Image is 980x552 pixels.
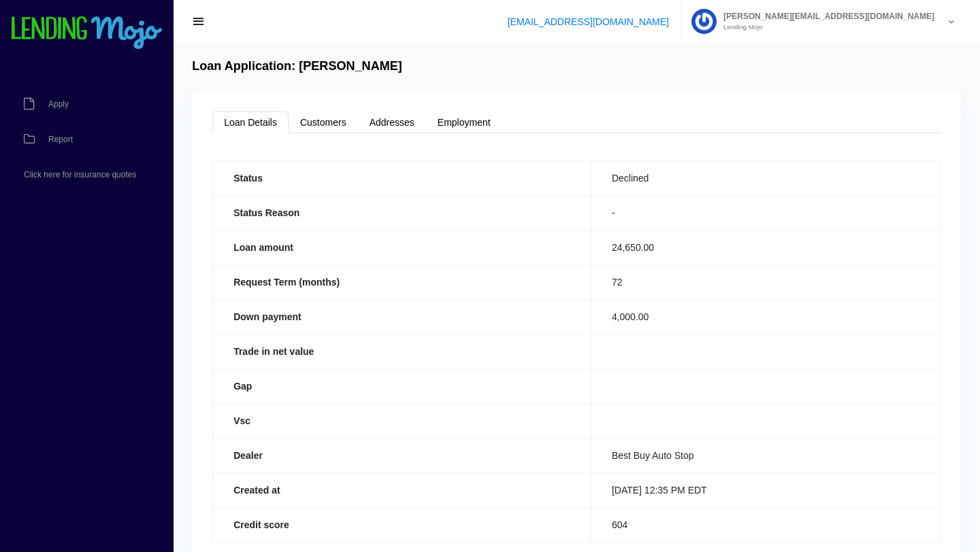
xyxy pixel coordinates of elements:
[213,299,591,334] th: Down payment
[48,100,69,108] span: Apply
[48,135,73,143] span: Report
[289,111,358,133] a: Customers
[508,16,669,27] a: [EMAIL_ADDRESS][DOMAIN_NAME]
[591,438,941,472] td: Best Buy Auto Stop
[213,230,591,264] th: Loan amount
[591,299,941,334] td: 4,000.00
[717,24,934,31] small: Lending Mojo
[213,195,591,230] th: Status Reason
[591,472,941,507] td: [DATE] 12:35 PM EDT
[213,438,591,472] th: Dealer
[213,403,591,438] th: Vsc
[213,264,591,299] th: Request Term (months)
[192,59,402,74] h4: Loan Application: [PERSON_NAME]
[591,264,941,299] td: 72
[213,472,591,507] th: Created at
[591,230,941,264] td: 24,650.00
[10,16,163,50] img: logo-small.png
[213,334,591,368] th: Trade in net value
[24,171,136,179] span: Click here for insurance quotes
[591,195,941,230] td: -
[717,12,934,20] span: [PERSON_NAME][EMAIL_ADDRESS][DOMAIN_NAME]
[591,507,941,542] td: 604
[691,9,717,34] img: Profile image
[213,507,591,542] th: Credit score
[213,160,591,195] th: Status
[212,111,289,133] a: Loan Details
[426,111,502,133] a: Employment
[591,160,941,195] td: Declined
[358,111,426,133] a: Addresses
[213,368,591,403] th: Gap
